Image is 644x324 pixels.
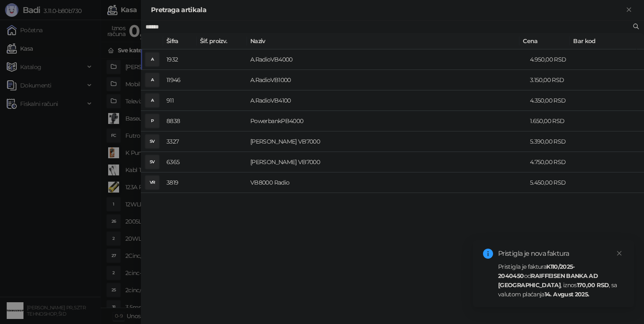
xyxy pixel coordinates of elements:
[163,111,197,131] td: 8838
[527,70,577,90] td: 3.150,00 RSD
[163,90,197,111] td: 911
[163,131,197,152] td: 3327
[145,53,159,66] div: A
[145,155,159,169] div: SV
[145,176,159,189] div: VR
[498,249,624,259] div: Pristigla je nova faktura
[145,94,159,107] div: A
[247,49,527,70] td: A.RadioVB4000
[151,5,624,15] div: Pretraga artikala
[145,135,159,148] div: SV
[498,272,598,289] strong: RAIFFEISEN BANKA AD [GEOGRAPHIC_DATA]
[247,152,527,172] td: [PERSON_NAME] VB7000
[247,70,527,90] td: A.RadioVB1000
[247,172,527,193] td: VB8000 Radio
[247,33,519,49] th: Naziv
[519,33,570,49] th: Cena
[545,291,589,298] strong: 14. Avgust 2025.
[616,250,622,256] span: close
[570,33,637,49] th: Bar kod
[527,111,577,131] td: 1.650,00 RSD
[247,111,527,131] td: PowerbankPB4000
[527,49,577,70] td: 4.950,00 RSD
[527,131,577,152] td: 5.390,00 RSD
[527,172,577,193] td: 5.450,00 RSD
[577,281,609,289] strong: 170,00 RSD
[498,263,575,280] strong: K110/2025-2040450
[624,5,634,15] button: Zatvori
[197,33,247,49] th: Šif. proizv.
[145,114,159,128] div: P
[163,152,197,172] td: 6365
[527,90,577,111] td: 4.350,00 RSD
[247,131,527,152] td: [PERSON_NAME] VB7000
[145,73,159,87] div: A
[483,249,493,259] span: info-circle
[163,70,197,90] td: 11946
[247,90,527,111] td: A.RadioVB4100
[615,249,624,258] a: Close
[163,172,197,193] td: 3819
[527,152,577,172] td: 4.750,00 RSD
[163,33,197,49] th: Šifra
[498,262,624,299] div: Pristigla je faktura od , iznos , sa valutom plaćanja
[163,49,197,70] td: 1932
